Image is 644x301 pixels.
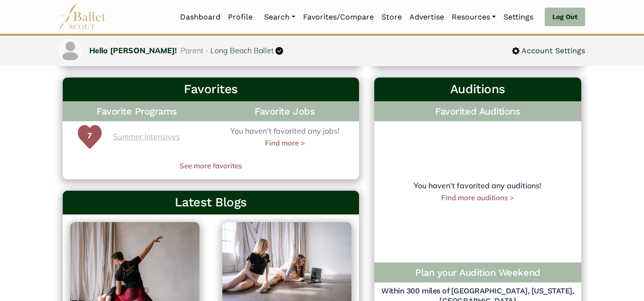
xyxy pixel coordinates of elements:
[63,160,359,172] a: See more favorites
[374,180,581,192] p: You haven't favorited any auditions!
[205,46,208,55] span: -
[211,125,359,149] div: You haven't favorited any jobs!
[211,101,359,121] h4: Favorite Jobs
[299,7,378,27] a: Favorites/Compare
[210,46,274,55] a: Long Beach Ballet
[63,101,211,121] h4: Favorite Programs
[70,81,351,97] h3: Favorites
[180,46,203,55] span: Parent
[378,7,406,27] a: Store
[441,193,514,202] a: Find more auditions >
[545,8,585,27] a: Log Out
[382,266,574,279] h4: Plan your Audition Weekend
[260,7,299,27] a: Search
[448,7,500,27] a: Resources
[60,40,81,61] img: profile picture
[520,45,585,57] span: Account Settings
[78,130,102,154] p: 7
[70,194,351,211] h3: Latest Blogs
[382,81,574,97] h3: Auditions
[78,125,102,149] img: heart-green.svg
[512,45,585,57] a: Account Settings
[382,105,574,117] h4: Favorited Auditions
[265,137,305,149] a: Find more >
[89,46,177,55] a: Hello [PERSON_NAME]!
[113,131,180,143] a: Summer Intensives
[406,7,448,27] a: Advertise
[500,7,537,27] a: Settings
[224,7,256,27] a: Profile
[176,7,224,27] a: Dashboard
